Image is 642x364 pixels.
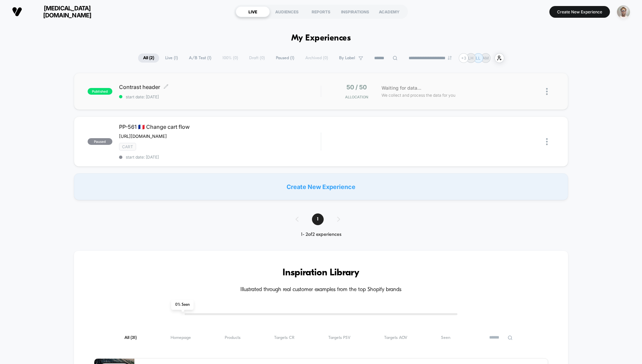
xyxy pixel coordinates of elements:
[94,268,548,278] h3: Inspiration Library
[12,7,22,17] img: Visually logo
[10,4,109,19] button: [MEDICAL_DATA][DOMAIN_NAME]
[236,6,270,17] div: LIVE
[468,56,473,61] p: LH
[476,56,480,61] p: LL
[270,6,304,17] div: AUDIENCES
[274,335,295,340] span: Targets CR
[312,213,324,225] span: 1
[289,232,353,238] div: 1 - 2 of 2 experiences
[119,94,321,99] span: start date: [DATE]
[94,287,548,293] h4: Illustrated through real customer examples from the top Shopify brands
[346,84,367,91] span: 50 / 50
[130,336,137,340] span: ( 31 )
[138,54,159,63] span: All ( 2 )
[184,54,216,63] span: A/B Test ( 1 )
[171,300,194,310] span: 0 % Seen
[384,335,407,340] span: Targets AOV
[549,6,610,18] button: Create New Experience
[160,54,183,63] span: Live ( 1 )
[441,335,450,340] span: Seen
[27,5,107,19] span: [MEDICAL_DATA][DOMAIN_NAME]
[328,335,350,340] span: Targets PSV
[338,6,372,17] div: INSPIRATIONS
[171,335,191,340] span: Homepage
[88,88,112,95] span: published
[345,95,368,99] span: Allocation
[459,53,468,63] div: + 3
[119,133,167,139] span: [URL][DOMAIN_NAME]
[74,173,568,200] div: Create New Experience
[291,33,351,43] h1: My Experiences
[483,56,489,61] p: AM
[546,138,548,145] img: close
[448,56,452,60] img: end
[382,84,421,92] span: Waiting for data...
[88,138,112,145] span: paused
[119,155,321,160] span: start date: [DATE]
[119,123,321,130] span: PP-561 🇫🇷 Change cart flow
[271,54,299,63] span: Paused ( 1 )
[615,5,632,19] button: ppic
[617,5,630,18] img: ppic
[304,6,338,17] div: REPORTS
[124,335,137,340] span: All
[119,143,136,151] span: CART
[119,84,321,90] span: Contrast header
[372,6,406,17] div: ACADEMY
[225,335,240,340] span: Products
[339,56,355,61] span: By Label
[546,88,548,95] img: close
[382,92,455,98] span: We collect and process the data for you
